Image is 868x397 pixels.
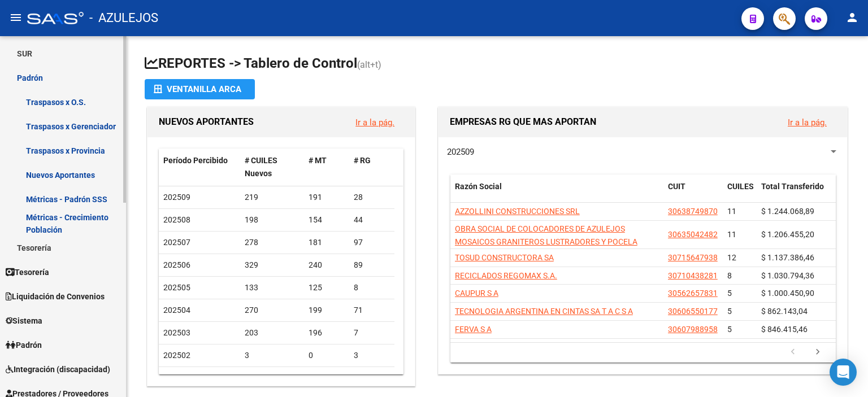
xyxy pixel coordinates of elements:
div: Open Intercom Messenger [830,359,857,386]
div: 199 [309,304,345,317]
span: 5 [727,307,732,316]
div: 278 [245,236,300,249]
span: - AZULEJOS [89,6,158,30]
span: $ 862.143,04 [761,307,808,316]
span: 5 [727,289,732,298]
div: 28 [354,191,390,204]
a: Ir a la pág. [788,117,827,128]
div: 7 [354,326,390,339]
div: 181 [309,236,345,249]
div: 198 [245,213,300,226]
span: Razón Social [455,182,502,191]
span: # CUILES Nuevos [245,156,277,178]
datatable-header-cell: # MT [304,149,349,186]
span: RECICLADOS REGOMAX S.A. [455,271,557,280]
span: Tesorería [6,266,49,278]
div: 240 [309,259,345,272]
div: 0 [309,349,345,362]
button: Ir a la pág. [346,112,403,133]
span: 30710438281 [668,271,718,280]
span: Total Transferido [761,182,824,191]
span: CUIT [668,182,685,191]
span: 202504 [163,306,190,315]
div: 203 [245,326,300,339]
span: CAUPUR S A [455,289,498,298]
span: 30715647938 [668,253,718,262]
a: go to previous page [782,346,804,359]
div: 0 [309,372,345,385]
span: 202503 [163,328,190,337]
div: 97 [354,236,390,249]
datatable-header-cell: CUIT [663,174,723,212]
span: 30607988958 [668,325,718,334]
span: 30562657831 [668,289,718,298]
span: AZZOLLINI CONSTRUCCIONES SRL [455,207,580,216]
div: 3 [245,349,300,362]
span: 202508 [163,215,190,224]
span: 202506 [163,260,190,269]
div: Ventanilla ARCA [154,79,246,99]
span: 11 [727,230,736,239]
datatable-header-cell: Total Transferido [757,174,836,212]
span: $ 1.137.386,46 [761,253,814,262]
span: 202502 [163,351,190,360]
span: $ 1.000.450,90 [761,289,814,298]
span: Padrón [6,339,42,351]
span: $ 846.415,46 [761,325,808,334]
div: 191 [309,191,345,204]
div: 44 [354,213,390,226]
span: (alt+t) [357,59,381,70]
span: 8 [727,271,732,280]
span: $ 1.244.068,89 [761,207,814,216]
span: 30606550177 [668,307,718,316]
div: 154 [309,213,345,226]
h1: REPORTES -> Tablero de Control [145,54,850,74]
span: Integración (discapacidad) [6,363,110,376]
span: 11 [727,207,736,216]
a: go to next page [807,346,828,359]
span: 202509 [447,147,474,157]
span: 12 [727,253,736,262]
datatable-header-cell: CUILES [723,174,757,212]
div: 133 [245,281,300,294]
span: EMPRESAS RG QUE MAS APORTAN [450,116,596,127]
div: 8 [354,281,390,294]
div: 89 [354,259,390,272]
span: $ 1.206.455,20 [761,230,814,239]
div: 71 [354,304,390,317]
span: 202501 [163,373,190,382]
span: OBRA SOCIAL DE COLOCADORES DE AZULEJOS MOSAICOS GRANITEROS LUSTRADORES Y POCELA [455,224,637,246]
div: 196 [309,326,345,339]
a: Ir a la pág. [355,117,394,128]
span: Período Percibido [163,156,228,165]
span: # RG [354,156,371,165]
div: 270 [245,304,300,317]
span: # MT [309,156,327,165]
span: CUILES [727,182,754,191]
div: 3 [245,372,300,385]
datatable-header-cell: Período Percibido [159,149,240,186]
datatable-header-cell: # RG [349,149,394,186]
span: 202507 [163,238,190,247]
div: 3 [354,372,390,385]
div: 3 [354,349,390,362]
div: 219 [245,191,300,204]
span: Liquidación de Convenios [6,290,105,303]
span: $ 1.030.794,36 [761,271,814,280]
datatable-header-cell: # CUILES Nuevos [240,149,305,186]
span: 202509 [163,193,190,202]
span: Sistema [6,315,42,327]
span: 30635042482 [668,230,718,239]
button: Ir a la pág. [779,112,836,133]
span: NUEVOS APORTANTES [159,116,254,127]
span: TECNOLOGIA ARGENTINA EN CINTAS SA T A C S A [455,307,633,316]
button: Ventanilla ARCA [145,79,255,99]
span: 5 [727,325,732,334]
span: 30638749870 [668,207,718,216]
span: 202505 [163,283,190,292]
mat-icon: person [845,11,859,24]
div: 125 [309,281,345,294]
mat-icon: menu [9,11,23,24]
span: TOSUD CONSTRUCTORA SA [455,253,554,262]
span: FERVA S A [455,325,492,334]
